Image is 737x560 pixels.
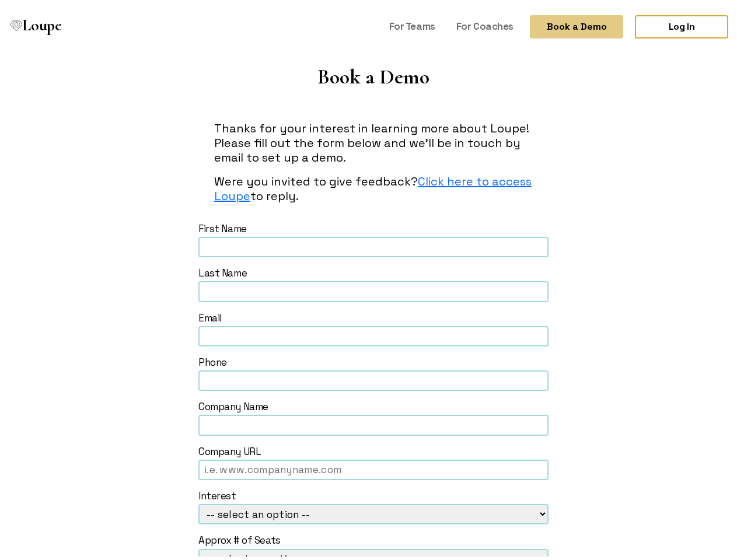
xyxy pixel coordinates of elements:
[198,397,549,409] div: Company Name
[198,530,549,543] div: Approx # of Seats
[635,12,728,35] a: Log In
[198,486,549,499] div: Interest
[198,352,549,365] div: Phone
[198,456,549,477] input: i.e. www.companyname.com
[198,219,549,232] div: First Name
[214,170,532,200] a: Click here to access Loupe
[214,171,533,200] p: Were you invited to give feedback? to reply.
[48,61,699,113] h1: Book a Demo
[452,12,518,34] a: For Coaches
[198,263,549,276] div: Last Name
[11,16,22,28] img: Loupe Logo
[7,12,65,36] a: Loupe
[214,118,533,162] p: Thanks for your interest in learning more about Loupe! Please fill out the form below and we'll b...
[385,12,440,34] a: For Teams
[198,308,549,321] div: Email
[530,12,623,35] button: Book a Demo
[198,442,549,454] div: Company URL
